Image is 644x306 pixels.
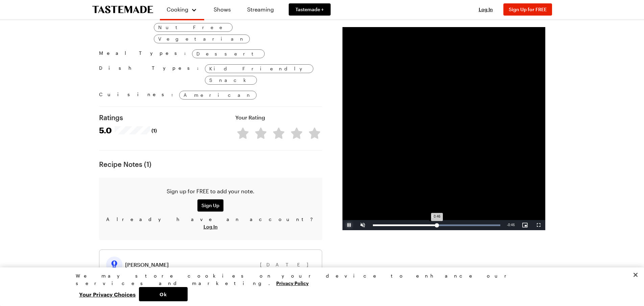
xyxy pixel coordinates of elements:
[518,220,532,230] button: Picture-in-Picture
[205,76,257,85] a: Snack
[235,113,265,122] h4: Your Rating
[99,91,176,100] span: Cuisines:
[158,35,245,43] span: Vegetarian
[154,23,233,32] a: Nut Free
[276,280,309,286] a: More information about your privacy, opens in a new tab
[509,6,547,12] span: Sign Up for FREE
[508,223,515,227] span: 0:46
[628,267,643,282] button: Close
[209,76,253,84] span: Snack
[201,202,219,209] span: Sign Up
[192,49,265,58] a: Dessert
[115,128,157,133] div: 5/5 stars from 1 reviews
[167,3,197,16] button: Cooking
[158,24,228,31] span: Nut Free
[205,64,313,73] a: Kid Friendly
[139,287,188,301] button: Ok
[184,91,252,99] span: American
[76,272,563,301] div: Privacy
[76,272,563,287] div: We may store cookies on your device to enhance our services and marketing.
[167,6,188,13] span: Cooking
[196,50,260,58] span: Dessert
[479,6,493,12] span: Log In
[204,223,218,230] button: Log In
[260,262,315,267] span: [DATE]
[209,65,309,72] span: Kid Friendly
[179,91,257,100] a: American
[99,113,157,122] h4: Ratings
[154,35,250,43] a: Vegetarian
[295,6,324,13] span: Tastemade +
[507,223,508,227] span: -
[99,160,322,168] h4: Recipe Notes ( 1 )
[92,6,153,14] a: To Tastemade Home Page
[532,220,545,230] button: Fullscreen
[342,220,356,230] button: Pause
[99,126,112,135] span: 5.0
[151,127,157,134] span: (1)
[503,3,552,16] button: Sign Up for FREE
[356,220,369,230] button: Unmute
[289,3,331,16] a: Tastemade +
[197,199,223,212] button: Sign Up
[472,6,499,13] button: Log In
[76,287,139,301] button: Your Privacy Choices
[373,224,500,226] div: Progress Bar
[104,187,317,195] p: Sign up for FREE to add your note.
[99,49,189,58] span: Meal Types:
[125,261,169,268] span: [PERSON_NAME]
[99,12,151,43] span: Diets:
[342,27,545,230] video-js: Video Player
[106,257,122,273] img: Anne B. avatar
[99,64,202,85] span: Dish Types:
[260,261,315,268] button: [DATE]
[104,216,317,231] p: Already have an account?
